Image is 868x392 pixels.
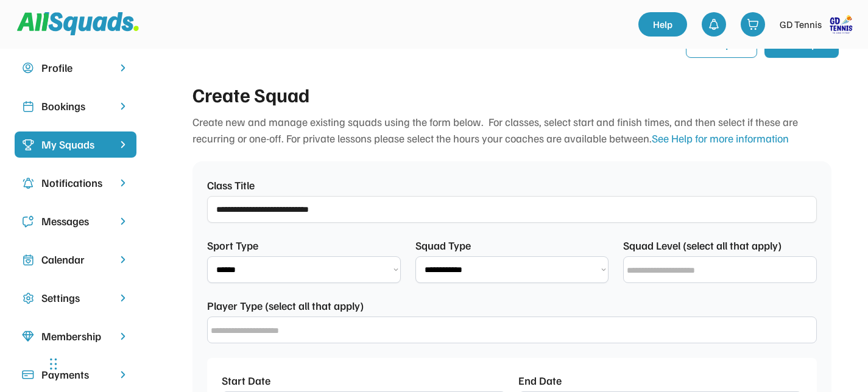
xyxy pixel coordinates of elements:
div: Squad Type [415,237,482,254]
div: Notifications [41,175,110,191]
img: shopping-cart-01%20%281%29.svg [747,18,759,30]
img: Icon%20copy%204.svg [22,177,34,189]
div: Class Title [207,177,255,194]
a: Help [638,12,687,37]
div: Player Type (select all that apply) [207,298,364,314]
img: user-circle.svg [22,62,34,74]
div: Create new and manage existing squads using the form below. For classes, select start and finish ... [192,114,831,147]
a: See Help for more information [652,131,789,145]
div: Sport Type [207,237,274,254]
img: chevron-right.svg [117,369,129,380]
div: Settings [41,290,110,306]
img: Icon%20%2823%29.svg [22,139,34,151]
img: chevron-right.svg [117,331,129,342]
div: Profile [41,60,110,76]
div: GD Tennis [780,17,822,32]
img: Icon%20copy%207.svg [22,254,34,266]
img: Icon%20copy%208.svg [22,331,34,343]
img: Squad%20Logo.svg [17,12,139,35]
div: Payments [41,366,110,383]
div: Messages [41,213,110,229]
div: Bookings [41,98,110,114]
img: chevron-right.svg [117,254,129,265]
img: chevron-right.svg [117,292,129,304]
img: Icon%20copy%205.svg [22,215,34,228]
div: End Date [518,373,562,389]
img: Icon%20copy%202.svg [22,100,34,113]
div: Membership [41,328,110,345]
img: bell-03%20%281%29.svg [708,18,720,30]
div: My Squads [41,136,110,153]
img: chevron-right.svg [117,177,129,189]
div: Create Squad [192,80,831,109]
div: Squad Level (select all that apply) [623,237,782,254]
img: chevron-right.svg [117,62,129,74]
img: Icon%20copy%2016.svg [22,292,34,304]
img: chevron-right.svg [117,215,129,227]
div: Start Date [222,373,270,389]
img: PNG%20BLUE.png [829,12,853,37]
div: Calendar [41,251,110,268]
img: chevron-right.svg [117,100,129,112]
img: chevron-right%20copy%203.svg [117,139,129,150]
